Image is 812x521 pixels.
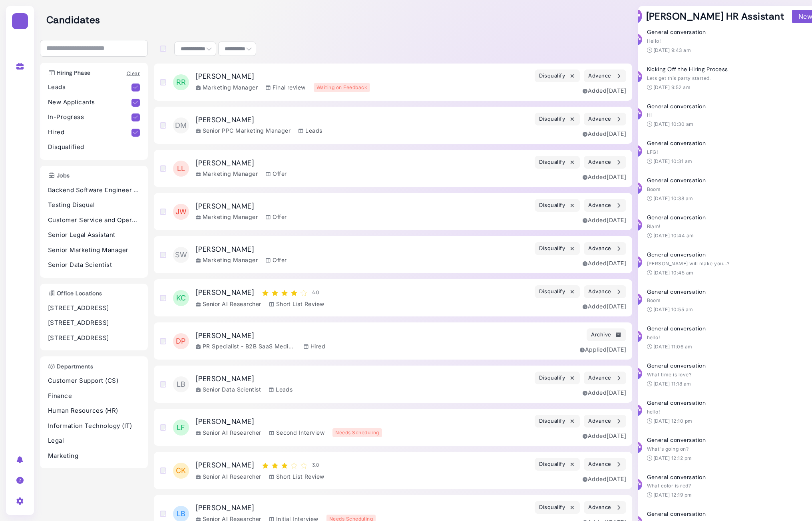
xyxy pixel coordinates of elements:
[196,332,325,340] h3: [PERSON_NAME]
[260,461,270,470] svg: star
[583,475,626,483] div: Added
[588,72,622,80] div: Advance
[607,87,626,94] time: May 05, 2025
[260,288,270,298] svg: star
[584,113,626,125] button: Advance
[173,333,189,349] span: DP
[647,177,779,184] h4: General conversation
[46,14,632,26] h2: Candidates
[588,158,622,167] div: Advance
[48,113,131,122] p: In-Progress
[584,199,626,212] button: Advance
[647,409,660,415] span: hello!
[266,256,287,264] div: Offer
[647,149,658,155] span: LFG!
[539,503,575,512] div: Disqualify
[48,436,140,445] p: Legal
[587,328,626,341] button: Archive
[607,130,626,137] time: Dec 12, 2024
[588,115,622,123] div: Advance
[289,461,299,470] svg: star
[584,242,626,255] button: Advance
[196,300,261,308] div: Senior AI Researcher
[583,216,626,224] div: Added
[647,325,779,332] h4: General conversation
[607,217,626,223] time: May 05, 2025
[48,451,140,461] p: Marketing
[588,503,622,512] div: Advance
[539,158,575,167] div: Disqualify
[196,418,382,426] h3: [PERSON_NAME]
[279,288,289,298] svg: star
[625,7,784,26] h3: [PERSON_NAME] HR Assistant
[647,511,779,517] h4: General conversation
[48,422,140,431] p: Information Technology (IT)
[535,113,580,125] button: Disqualify
[539,460,575,469] div: Disqualify
[583,86,626,95] div: Added
[535,501,580,514] button: Disqualify
[535,242,580,255] button: Disqualify
[196,159,287,168] h3: [PERSON_NAME]
[539,245,575,253] div: Disqualify
[647,66,779,73] h4: Kicking Off the Hiring Process
[647,223,661,229] span: Blam!
[535,156,580,169] button: Disqualify
[196,385,261,394] div: Senior Data Scientist
[48,201,140,210] p: Testing Disqual
[535,372,580,384] button: Disqualify
[584,458,626,471] button: Advance
[653,195,693,201] time: [DATE] 10:38 am
[584,415,626,428] button: Advance
[539,115,575,123] div: Disqualify
[196,83,258,91] div: Marketing Manager
[583,388,626,397] div: Added
[653,270,694,276] time: [DATE] 10:45 am
[647,75,711,81] span: Lets get this party started.
[44,363,97,370] h3: Departments
[607,432,626,439] time: Dec 11, 2024
[48,83,131,92] p: Leads
[653,455,692,461] time: [DATE] 12:12 pm
[591,331,622,339] div: Archive
[647,334,660,340] span: hello!
[44,70,95,76] h3: Hiring Phase
[332,428,382,437] div: Needs Scheduling
[583,129,626,138] div: Added
[647,437,779,443] h4: General conversation
[607,303,626,310] time: Dec 11, 2024
[653,344,693,350] time: [DATE] 11:06 am
[312,462,319,468] div: 3.0
[647,288,779,295] h4: General conversation
[289,288,299,298] svg: star
[588,201,622,210] div: Advance
[653,381,691,387] time: [DATE] 11:18 am
[196,288,324,298] h3: [PERSON_NAME]
[588,417,622,426] div: Advance
[269,300,324,308] div: Short List Review
[196,342,296,350] div: PR Specialist - B2B SaaS Media Relations ([GEOGRAPHIC_DATA])
[647,362,779,369] h4: General conversation
[647,140,779,147] h4: General conversation
[583,259,626,267] div: Added
[48,98,131,107] p: New Applicants
[584,156,626,169] button: Advance
[535,199,580,212] button: Disqualify
[48,143,140,152] p: Disqualified
[653,47,691,53] time: [DATE] 9:43 am
[196,375,293,384] h3: [PERSON_NAME]
[647,251,779,258] h4: General conversation
[196,202,287,211] h3: [PERSON_NAME]
[196,428,261,437] div: Senior AI Researcher
[607,260,626,266] time: May 05, 2025
[588,288,622,296] div: Advance
[647,29,779,36] h4: General conversation
[173,463,189,479] span: CK
[127,70,140,76] a: Clear
[607,389,626,396] time: Jan 22, 2025
[48,246,140,255] p: Senior Marketing Manager
[647,372,692,378] span: What time is love?
[647,38,661,44] span: Hello!
[653,121,694,127] time: [DATE] 10:30 am
[173,420,189,435] span: LF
